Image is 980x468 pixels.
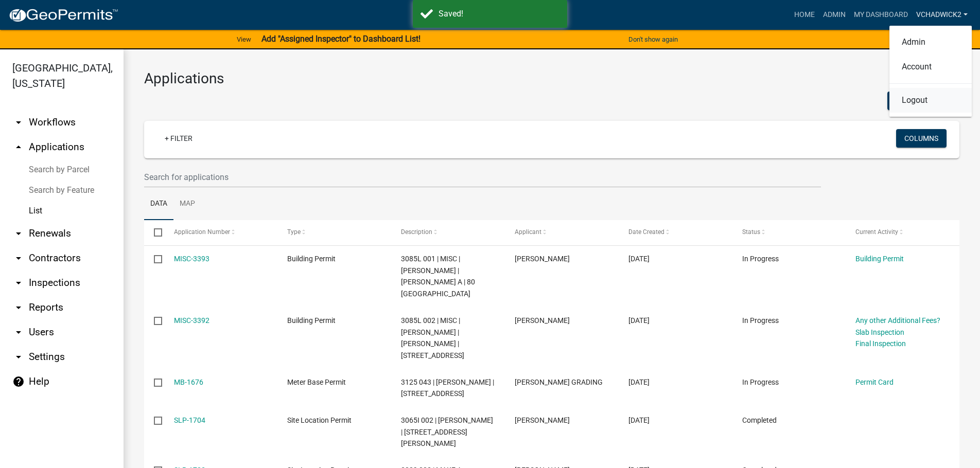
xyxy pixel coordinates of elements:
[174,255,209,263] a: MISC-3393
[889,30,972,55] a: Admin
[628,378,650,386] span: 08/13/2025
[742,316,779,325] span: In Progress
[401,416,493,448] span: 3065I 002 | BO SANFORD | 46 CAROLYN DR
[174,416,205,424] a: SLP-1704
[855,339,906,348] a: Final Inspection
[742,228,760,236] span: Status
[401,255,475,298] span: 3085L 001 | MISC | ERICA L ASTER | ASTER BRETT A | 80 CHESTNUT COVE CT
[846,220,959,245] datatable-header-cell: Current Activity
[624,31,682,48] button: Don't show again
[164,220,277,245] datatable-header-cell: Application Number
[144,220,164,245] datatable-header-cell: Select
[174,316,209,325] a: MISC-3392
[505,220,619,245] datatable-header-cell: Applicant
[287,416,352,424] span: Site Location Permit
[12,116,25,129] i: arrow_drop_down
[887,92,959,110] button: Bulk Actions
[156,129,201,148] a: + Filter
[889,88,972,113] a: Logout
[261,34,421,44] strong: Add "Assigned Inspector" to Dashboard List!
[174,378,203,386] a: MB-1676
[439,8,559,20] div: Saved!
[819,5,850,25] a: Admin
[401,378,494,398] span: 3125 043 | BARBARA A GARLAND | 4788 BIG CREEK RD
[401,228,432,236] span: Description
[391,220,505,245] datatable-header-cell: Description
[277,220,391,245] datatable-header-cell: Type
[619,220,732,245] datatable-header-cell: Date Created
[855,378,894,386] a: Permit Card
[628,255,650,263] span: 08/13/2025
[12,227,25,240] i: arrow_drop_down
[855,255,904,263] a: Building Permit
[287,228,301,236] span: Type
[790,5,819,25] a: Home
[732,220,846,245] datatable-header-cell: Status
[12,351,25,363] i: arrow_drop_down
[515,228,541,236] span: Applicant
[144,70,959,87] h3: Applications
[287,378,346,386] span: Meter Base Permit
[515,416,570,424] span: Bo Sanford
[12,326,25,338] i: arrow_drop_down
[173,188,201,221] a: Map
[850,5,912,25] a: My Dashboard
[742,255,779,263] span: In Progress
[628,316,650,325] span: 08/13/2025
[233,31,255,48] a: View
[628,228,664,236] span: Date Created
[855,228,898,236] span: Current Activity
[174,228,230,236] span: Application Number
[896,129,947,148] button: Columns
[912,5,972,25] a: VChadwick2
[889,26,972,117] div: VChadwick2
[12,141,25,153] i: arrow_drop_up
[401,316,464,359] span: 3085L 002 | MISC | LEVI SEABOLT | SEABOLT BRIANA | 92 CHESTNUT COVE CT
[628,416,650,424] span: 08/12/2025
[144,188,173,221] a: Data
[889,55,972,79] a: Account
[144,167,821,188] input: Search for applications
[742,416,777,424] span: Completed
[12,301,25,314] i: arrow_drop_down
[12,252,25,264] i: arrow_drop_down
[515,378,603,386] span: CANTRELL'S GRADING
[742,378,779,386] span: In Progress
[287,316,336,325] span: Building Permit
[287,255,336,263] span: Building Permit
[855,316,940,325] a: Any other Additional Fees?
[855,328,904,336] a: Slab Inspection
[12,375,25,388] i: help
[515,255,570,263] span: LEVI SEABOLT
[515,316,570,325] span: LEVI SEABOLT
[12,277,25,289] i: arrow_drop_down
